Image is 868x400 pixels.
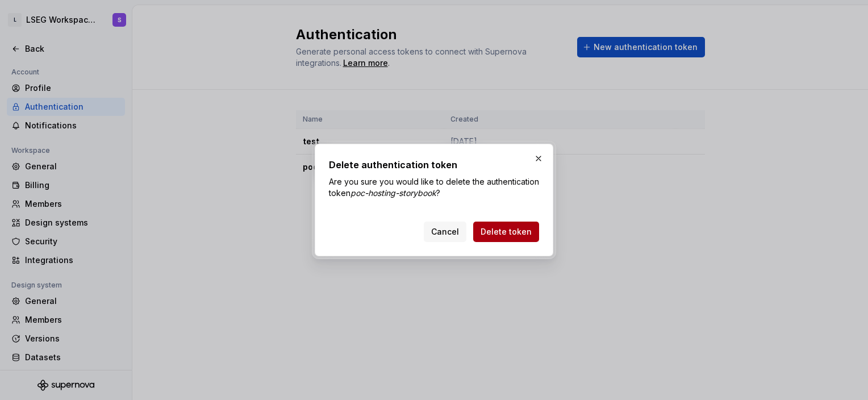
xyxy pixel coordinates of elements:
[473,222,539,242] button: Delete token
[424,222,466,242] button: Cancel
[481,226,532,238] span: Delete token
[431,226,459,238] span: Cancel
[350,188,436,198] i: poc-hosting-storybook
[329,176,539,199] p: Are you sure you would like to delete the authentication token ?
[329,158,539,172] h2: Delete authentication token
